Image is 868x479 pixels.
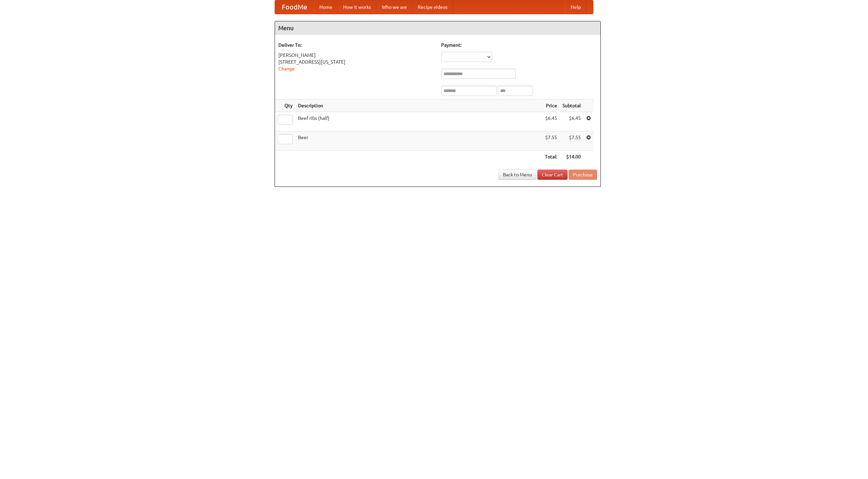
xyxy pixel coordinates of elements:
h5: Deliver To: [278,42,434,48]
th: Subtotal [560,100,584,112]
td: $7.55 [542,131,560,151]
th: Total: [542,151,560,163]
button: Purchase [569,170,597,180]
h5: Payment: [441,42,597,48]
th: Qty [275,100,295,112]
td: $7.55 [560,131,584,151]
div: [PERSON_NAME] [278,52,434,59]
th: Price [542,100,560,112]
a: Clear Cart [537,170,568,180]
td: Beef ribs (half) [295,112,542,131]
td: Beer [295,131,542,151]
th: $14.00 [560,151,584,163]
td: $6.45 [542,112,560,131]
a: FoodMe [275,0,314,14]
th: Description [295,100,542,112]
div: [STREET_ADDRESS][US_STATE] [278,59,434,65]
a: Change [278,66,295,71]
a: Help [565,0,586,14]
a: Who we are [376,0,412,14]
a: How it works [338,0,376,14]
h4: Menu [275,21,600,35]
td: $6.45 [560,112,584,131]
a: Home [314,0,338,14]
a: Back to Menu [498,170,536,180]
a: Recipe videos [412,0,453,14]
